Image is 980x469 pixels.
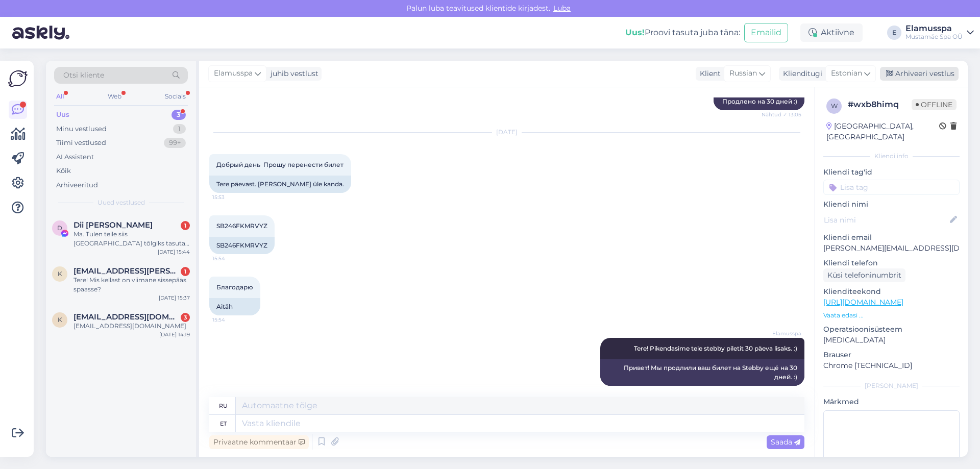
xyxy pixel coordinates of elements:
[158,248,190,256] div: [DATE] 15:44
[181,313,190,322] div: 3
[209,435,309,449] div: Privaatne kommentaar
[219,397,228,414] div: ru
[58,316,62,324] span: k
[823,324,960,335] p: Operatsioonisüsteem
[173,124,186,134] div: 1
[848,98,912,111] div: # wxb8himq
[181,221,190,230] div: 1
[73,220,153,230] span: Dii Trump
[97,198,145,207] span: Uued vestlused
[763,386,801,394] span: 17:33
[266,68,318,79] div: juhib vestlust
[8,69,28,88] img: Askly Logo
[762,111,801,118] span: Nähtud ✓ 13:05
[73,276,190,294] div: Tere! Mis kellast on viimane sissepääs spaasse?
[763,330,801,337] span: Elamusspa
[58,270,62,278] span: k
[56,152,94,162] div: AI Assistent
[56,138,106,148] div: Tiimi vestlused
[779,68,822,79] div: Klienditugi
[209,237,275,254] div: SB246FKMRVYZ
[831,102,838,110] span: w
[159,294,190,302] div: [DATE] 15:37
[800,23,863,42] div: Aktiivne
[823,258,960,268] p: Kliendi telefon
[823,152,960,161] div: Kliendi info
[625,27,740,39] div: Proovi tasuta juba täna:
[209,176,351,193] div: Tere päevast. [PERSON_NAME] üle kanda.
[823,268,905,282] div: Küsi telefoninumbrit
[912,99,957,110] span: Offline
[57,224,62,232] span: D
[164,138,186,148] div: 99+
[729,68,757,79] span: Russian
[106,90,124,103] div: Web
[831,68,862,79] span: Estonian
[823,180,960,195] input: Lisa tag
[823,350,960,360] p: Brauser
[823,199,960,210] p: Kliendi nimi
[905,24,963,33] div: Elamusspa
[826,121,939,142] div: [GEOGRAPHIC_DATA], [GEOGRAPHIC_DATA]
[905,33,963,41] div: Mustamäe Spa OÜ
[73,266,180,276] span: kuslap.evelin@gmail.com
[823,243,960,254] p: [PERSON_NAME][EMAIL_ADDRESS][DOMAIN_NAME]
[216,222,267,230] span: SB246FKMRVYZ
[73,230,190,248] div: Ma. Tulen teile siis [GEOGRAPHIC_DATA] tõlgiks tasuta kui meistrid Itaalia st [GEOGRAPHIC_DATA] 🥰
[212,193,251,201] span: 15:53
[209,128,804,137] div: [DATE]
[823,381,960,390] div: [PERSON_NAME]
[214,68,253,79] span: Elamusspa
[880,67,959,81] div: Arhiveeri vestlus
[600,359,804,386] div: Привет! Мы продлили ваш билет на Stebby ещё на 30 дней. :)
[216,283,253,291] span: Благодарю
[209,298,260,315] div: Aitäh
[63,70,104,81] span: Otsi kliente
[823,335,960,345] p: [MEDICAL_DATA]
[212,255,251,262] span: 15:54
[887,26,901,40] div: E
[159,331,190,338] div: [DATE] 14:19
[823,298,903,307] a: [URL][DOMAIN_NAME]
[54,90,66,103] div: All
[625,28,645,37] b: Uus!
[171,110,186,120] div: 3
[823,311,960,320] p: Vaata edasi ...
[771,437,800,447] span: Saada
[824,214,948,226] input: Lisa nimi
[56,110,69,120] div: Uus
[550,4,574,13] span: Luba
[634,344,797,352] span: Tere! Pikendasime teie stebby piletit 30 päeva lisaks. :)
[56,124,107,134] div: Minu vestlused
[823,397,960,407] p: Märkmed
[73,322,190,331] div: [EMAIL_ADDRESS][DOMAIN_NAME]
[212,316,251,324] span: 15:54
[220,415,227,432] div: et
[56,180,98,190] div: Arhiveeritud
[181,267,190,276] div: 1
[823,286,960,297] p: Klienditeekond
[73,312,180,322] span: k2trin.tamm@gmail.com
[696,68,721,79] div: Klient
[56,166,71,176] div: Kõik
[823,167,960,178] p: Kliendi tag'id
[216,161,344,168] span: Добрый день Прошу перенести билет
[744,23,788,42] button: Emailid
[714,93,804,110] div: Продлено на 30 дней :)
[163,90,188,103] div: Socials
[905,24,974,41] a: ElamusspaMustamäe Spa OÜ
[823,232,960,243] p: Kliendi email
[823,360,960,371] p: Chrome [TECHNICAL_ID]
